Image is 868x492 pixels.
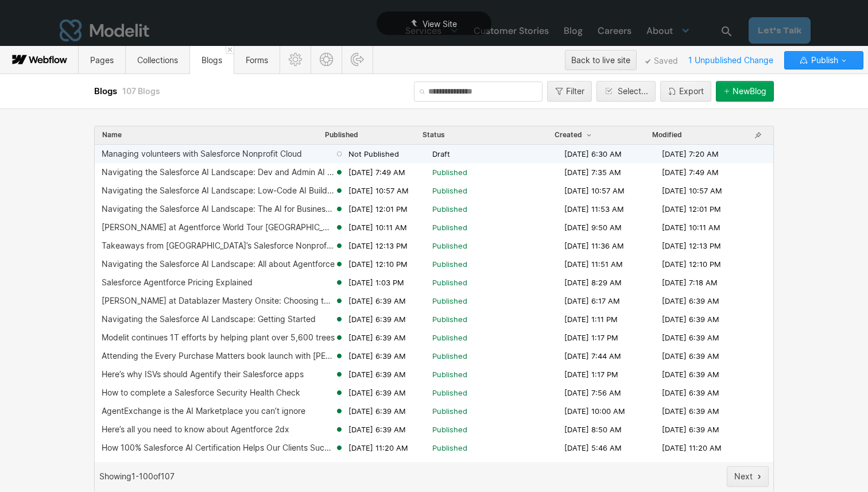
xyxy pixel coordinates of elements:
[102,223,335,232] div: [PERSON_NAME] at Agentforce World Tour [GEOGRAPHIC_DATA]: Exploring Data Cloud integration patterns
[432,241,467,251] span: Published
[348,296,406,306] span: [DATE] 6:39 AM
[102,259,335,269] div: Navigating the Salesforce AI Landscape: All about Agentforce
[564,332,618,343] span: [DATE] 1:17 PM
[226,46,234,54] a: Close 'Blogs' tab
[102,406,305,416] div: AgentExchange is the AI Marketplace you can’t ignore
[432,296,467,306] span: Published
[348,149,399,159] span: Not Published
[102,296,335,305] div: [PERSON_NAME] at Datablazer Mastery Onsite: Choosing the right use case for Salesforce Data Cloud
[348,241,408,251] span: [DATE] 12:13 PM
[432,259,467,269] span: Published
[102,351,335,361] div: Attending the Every Purchase Matters book launch with [PERSON_NAME]
[432,443,467,453] span: Published
[348,332,406,343] span: [DATE] 6:39 AM
[564,149,622,159] span: [DATE] 6:30 AM
[662,424,719,435] span: [DATE] 6:39 AM
[348,351,406,361] span: [DATE] 6:39 AM
[618,87,648,96] div: Select...
[564,314,618,324] span: [DATE] 1:11 PM
[564,167,621,177] span: [DATE] 7:35 AM
[432,185,467,196] span: Published
[348,388,406,398] span: [DATE] 6:39 AM
[564,406,625,416] span: [DATE] 10:00 AM
[102,204,335,214] div: Navigating the Salesforce AI Landscape: The AI for Business suite
[734,472,753,481] div: Next
[348,369,406,379] span: [DATE] 6:39 AM
[564,204,624,214] span: [DATE] 11:53 AM
[547,81,592,102] button: Filter
[432,277,467,288] span: Published
[90,55,114,65] span: Pages
[102,278,253,287] div: Salesforce Agentforce Pricing Explained
[652,130,683,140] button: Modified
[99,472,175,481] span: Showing 1 - 100 of 107
[432,222,467,233] span: Published
[662,222,720,233] span: [DATE] 10:11 AM
[201,55,222,65] span: Blogs
[716,81,774,102] button: NewBlog
[596,81,656,102] button: Select...
[564,388,621,398] span: [DATE] 7:56 AM
[564,259,623,269] span: [DATE] 11:51 AM
[662,296,719,306] span: [DATE] 6:39 AM
[348,461,406,471] span: [DATE] 6:39 AM
[554,130,594,140] button: Created
[432,406,467,416] span: Published
[432,369,467,379] span: Published
[662,461,719,471] span: [DATE] 6:39 AM
[809,52,838,69] span: Publish
[102,149,302,158] div: Managing volunteers with Salesforce Nonprofit Cloud
[348,406,406,416] span: [DATE] 6:39 AM
[137,55,178,65] span: Collections
[733,87,766,96] div: New Blog
[662,443,722,453] span: [DATE] 11:20 AM
[784,51,863,69] button: Publish
[564,185,625,196] span: [DATE] 10:57 AM
[662,167,719,177] span: [DATE] 7:49 AM
[662,185,722,196] span: [DATE] 10:57 AM
[564,351,621,361] span: [DATE] 7:44 AM
[102,315,316,324] div: Navigating the Salesforce AI Landscape: Getting Started
[432,204,467,214] span: Published
[348,259,408,269] span: [DATE] 12:10 PM
[102,370,304,379] div: Here’s why ISVs should Agentify their Salesforce apps
[565,50,637,70] button: Back to live site
[348,185,409,196] span: [DATE] 10:57 AM
[662,241,721,251] span: [DATE] 12:13 PM
[102,425,289,434] div: Here’s all you need to know about Agentforce 2dx
[432,424,467,435] span: Published
[555,130,594,140] span: Created
[432,149,450,159] span: Draft
[102,130,122,140] span: Name
[432,167,467,177] span: Published
[432,461,467,471] span: Published
[432,314,467,324] span: Published
[348,277,404,288] span: [DATE] 1:03 PM
[102,186,335,195] div: Navigating the Salesforce AI Landscape: Low-Code AI Builders
[348,443,408,453] span: [DATE] 11:20 AM
[348,167,405,177] span: [DATE] 7:49 AM
[423,130,445,140] div: Status
[432,332,467,343] span: Published
[679,87,704,96] div: Export
[348,314,406,324] span: [DATE] 6:39 AM
[645,59,678,64] span: Saved
[660,81,711,102] button: Export
[662,277,718,288] span: [DATE] 7:18 AM
[564,424,622,435] span: [DATE] 8:50 AM
[571,52,630,69] div: Back to live site
[102,241,335,250] div: Takeaways from [GEOGRAPHIC_DATA]’s Salesforce Nonprofit Day
[662,314,719,324] span: [DATE] 6:39 AM
[662,388,719,398] span: [DATE] 6:39 AM
[94,86,119,96] span: Blogs
[662,406,719,416] span: [DATE] 6:39 AM
[423,19,457,29] span: View Site
[564,369,618,379] span: [DATE] 1:17 PM
[348,424,406,435] span: [DATE] 6:39 AM
[102,333,335,342] div: Modelit continues 1T efforts by helping plant over 5,600 trees
[683,51,778,69] span: 1 Unpublished Change
[564,241,624,251] span: [DATE] 11:36 AM
[662,149,719,159] span: [DATE] 7:20 AM
[564,296,620,306] span: [DATE] 6:17 AM
[662,351,719,361] span: [DATE] 6:39 AM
